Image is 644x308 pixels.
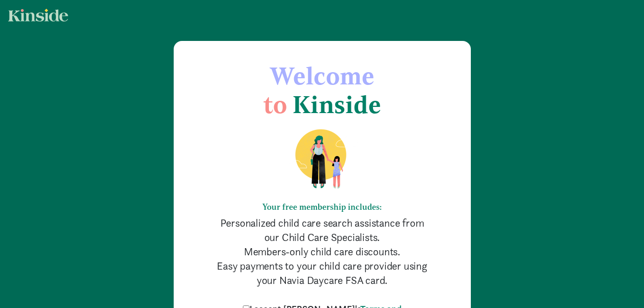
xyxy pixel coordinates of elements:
p: Members-only child care discounts. [215,245,430,259]
span: to [263,90,287,119]
p: Easy payments to your child care provider using your Navia Daycare FSA card. [215,259,430,288]
span: Welcome [270,61,375,91]
img: illustration-mom-daughter.png [283,128,361,190]
p: Personalized child care search assistance from our Child Care Specialists. [215,216,430,245]
img: light.svg [8,9,68,21]
h6: Your free membership includes: [215,202,430,212]
span: Kinside [293,90,381,119]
